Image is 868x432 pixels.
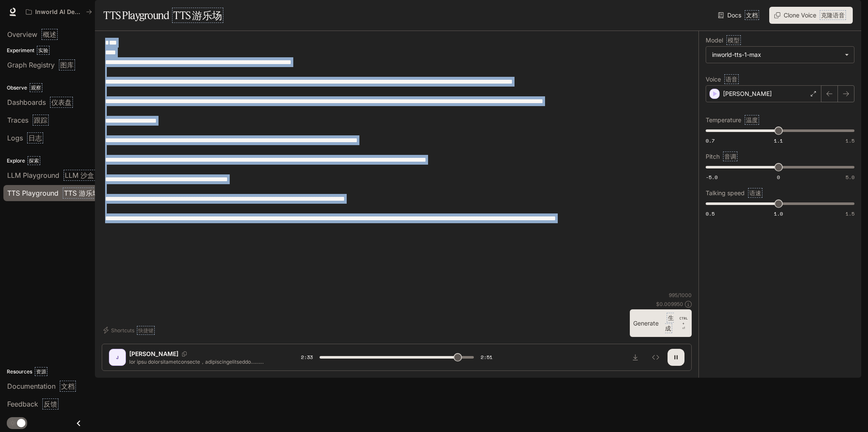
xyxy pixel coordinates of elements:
p: Voice [706,76,739,82]
p: CTRL + [679,316,688,326]
span: -5.0 [706,174,718,181]
div: inworld-tts-1-max [706,47,854,63]
a: Docs 文档 [716,7,762,24]
span: 2:51 [481,353,492,362]
font: TTS 游乐场 [173,9,222,22]
p: lor ipsu dolorsitametconsecte，adipiscingelitseddo……eiusmodtemporincid。utlaboreetd。 magnaaliquaeni... [129,358,281,365]
button: Inspect [647,349,664,366]
p: Temperature [706,117,759,123]
span: 1.1 [774,137,783,144]
p: Model [706,37,741,43]
span: 5.0 [846,174,854,181]
font: 语速 [749,189,761,196]
span: 1.5 [846,137,854,144]
font: 克隆语音 [821,11,845,19]
span: 0 [777,174,780,181]
button: Copy Voice ID [178,351,190,356]
p: [PERSON_NAME] [129,350,178,358]
span: 2:33 [301,353,313,362]
p: Inworld AI Demos [35,8,83,16]
div: J [111,351,124,364]
button: Shortcuts 快捷键 [102,323,158,337]
p: Pitch [706,154,737,160]
font: 温度 [746,116,758,123]
font: 生成 [665,314,674,332]
button: All workspaces [22,3,96,20]
font: 快捷键 [138,327,153,334]
font: 语音 [726,76,737,83]
h1: TTS Playground [103,7,223,24]
font: 文档 [746,11,758,19]
p: $ 0.009950 [656,300,683,308]
p: 995 / 1000 [669,292,692,299]
div: inworld-tts-1-max [712,50,840,59]
span: 0.7 [706,137,715,144]
font: 模型 [728,36,740,44]
span: 1.0 [774,210,783,217]
button: Download audio [627,349,644,366]
p: Talking speed [706,190,762,196]
span: 0.5 [706,210,715,217]
font: 音调 [724,153,736,160]
button: Generate 生成CTRL +⏎ [630,309,692,337]
button: Clone Voice 克隆语音 [769,7,853,24]
span: 1.5 [846,210,854,217]
p: [PERSON_NAME] [723,90,772,98]
p: ⏎ [679,316,688,331]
